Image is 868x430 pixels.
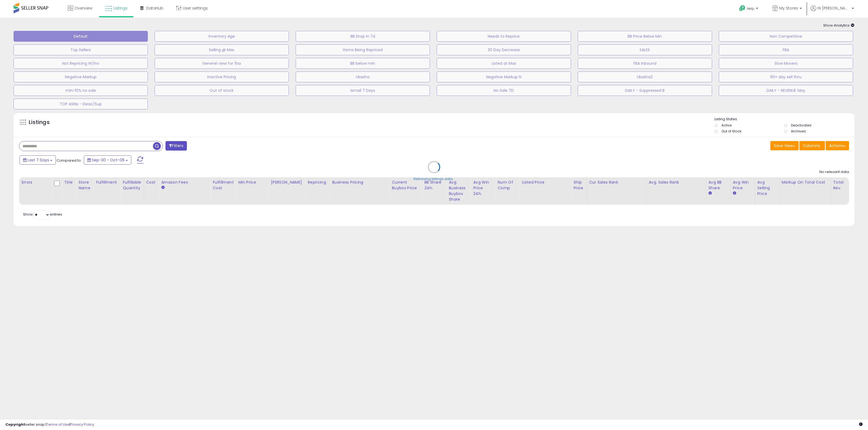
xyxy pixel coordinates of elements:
button: FBA Inbound [578,58,712,69]
span: Help [747,6,754,11]
button: min>10% no sale [14,85,148,96]
button: Negative Markup N [437,71,571,82]
button: Not Repricing W/Inv [14,58,148,69]
span: Overview [75,5,92,11]
button: BB Drop in 7d [296,31,430,42]
button: Non Competitive [719,31,853,42]
button: Items Being Repriced [296,44,430,55]
a: Help [735,1,764,18]
span: My Stores [779,5,798,11]
button: Ukasha [296,71,430,82]
button: 30 Day Decrease [437,44,571,55]
button: Slow Movers [719,58,853,69]
button: DAILY - Suppressed B [578,85,712,96]
button: No Sale 7D [437,85,571,96]
span: Show Analytics [823,23,854,28]
button: TOP ASINs - Deac/Sup [14,99,148,109]
button: BB Price Below Min [578,31,712,42]
a: Hi [PERSON_NAME] [810,5,854,18]
button: Selling @ Max [155,44,289,55]
button: Generel view for fba [155,58,289,69]
button: SALES [578,44,712,55]
button: Needs to Reprice [437,31,571,42]
span: Hi [PERSON_NAME] [818,5,850,11]
button: Inventory Age [155,31,289,42]
button: FBA [719,44,853,55]
button: DAILY - REVENUE 1day [719,85,853,96]
button: Inactive Pricing [155,71,289,82]
button: Ismail 7 Days [296,85,430,96]
i: Get Help [739,5,746,12]
button: 90+ day sell thru [719,71,853,82]
span: Listings [113,5,127,11]
button: Listed at Max [437,58,571,69]
button: Negative Markup [14,71,148,82]
button: Default [14,31,148,42]
button: Ukasha2 [578,71,712,82]
div: Retrieving listings data.. [414,177,454,181]
span: DataHub [146,5,163,11]
button: BB below min [296,58,430,69]
button: Out of stock [155,85,289,96]
button: Top Sellers [14,44,148,55]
